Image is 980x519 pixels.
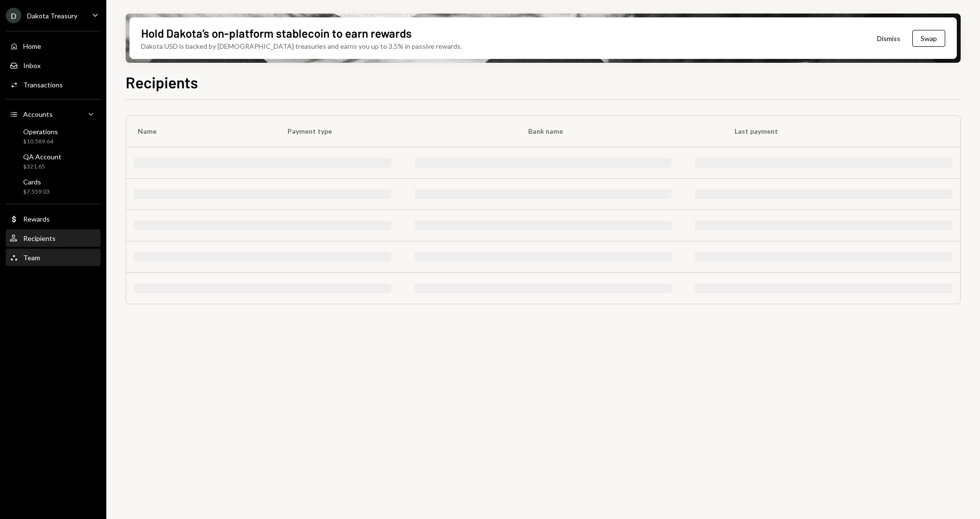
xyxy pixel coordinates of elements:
[23,81,63,89] div: Transactions
[6,150,101,173] a: QA Account$321.65
[23,215,50,223] div: Rewards
[23,61,41,70] div: Inbox
[141,41,462,51] div: Dakota USD is backed by [DEMOGRAPHIC_DATA] treasuries and earns you up to 3.5% in passive rewards.
[6,210,101,227] a: Rewards
[6,76,101,93] a: Transactions
[27,12,77,20] div: Dakota Treasury
[723,116,960,147] th: Last payment
[865,27,912,50] button: Dismiss
[6,175,101,198] a: Cards$7,559.03
[23,138,58,146] div: $10,589.64
[23,110,53,118] div: Accounts
[23,42,41,50] div: Home
[6,37,101,55] a: Home
[276,116,517,147] th: Payment type
[23,188,50,196] div: $7,559.03
[6,105,101,123] a: Accounts
[6,56,101,74] a: Inbox
[23,127,58,136] div: Operations
[23,253,40,262] div: Team
[23,234,56,242] div: Recipients
[23,153,61,161] div: QA Account
[23,163,61,171] div: $321.65
[126,72,198,92] h1: Recipients
[6,125,101,148] a: Operations$10,589.64
[6,229,101,247] a: Recipients
[126,116,276,147] th: Name
[6,8,21,23] div: D
[517,116,723,147] th: Bank name
[6,249,101,266] a: Team
[23,178,50,186] div: Cards
[912,30,945,47] button: Swap
[141,25,412,41] div: Hold Dakota’s on-platform stablecoin to earn rewards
